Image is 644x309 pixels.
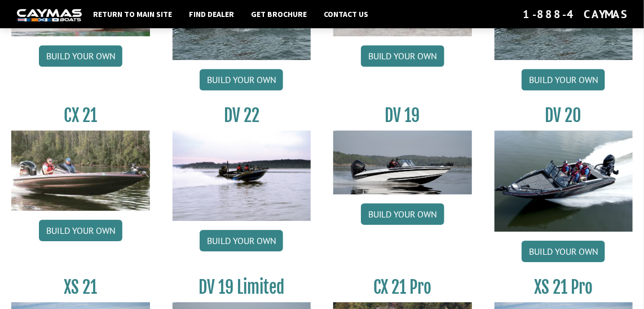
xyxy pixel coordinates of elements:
[523,7,627,21] div: 1-888-4CAYMAS
[200,230,283,251] a: Build your own
[495,130,633,232] img: DV_20_from_website_for_caymas_connect.png
[495,277,633,298] h3: XS 21 Pro
[173,130,311,221] img: DV22_original_motor_cropped_for_caymas_connect.jpg
[333,105,472,126] h3: DV 19
[11,277,150,298] h3: XS 21
[11,105,150,126] h3: CX 21
[245,7,312,21] a: Get Brochure
[39,220,122,241] a: Build your own
[318,7,374,21] a: Contact Us
[11,130,150,210] img: CX21_thumb.jpg
[39,45,122,67] a: Build your own
[183,7,240,21] a: Find Dealer
[173,105,311,126] h3: DV 22
[17,9,82,21] img: white-logo-c9c8dbefe5ff5ceceb0f0178aa75bf4bb51f6bca0971e226c86eb53dfe498488.png
[333,277,472,298] h3: CX 21 Pro
[495,105,633,126] h3: DV 20
[522,69,605,90] a: Build your own
[333,130,472,194] img: dv-19-ban_from_website_for_caymas_connect.png
[361,45,444,67] a: Build your own
[361,203,444,225] a: Build your own
[87,7,178,21] a: Return to main site
[522,241,605,262] a: Build your own
[200,69,283,90] a: Build your own
[173,277,311,298] h3: DV 19 Limited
